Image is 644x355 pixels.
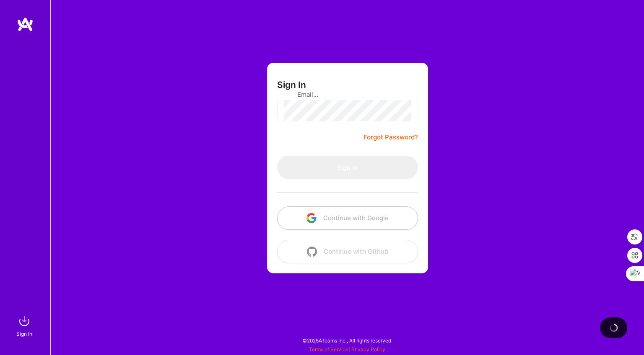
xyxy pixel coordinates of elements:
img: icon [306,213,317,223]
input: Email... [297,84,398,105]
h3: Sign In [277,80,306,90]
button: Continue with Google [277,206,418,230]
button: Sign In [277,156,418,179]
span: | [309,346,385,352]
div: © 2025 ATeams Inc., All rights reserved. [50,330,644,351]
img: loading [608,322,619,333]
a: Privacy Policy [351,346,385,352]
a: Terms of Service [309,346,348,352]
button: Continue with Github [277,240,418,263]
img: sign in [16,313,33,329]
a: sign inSign In [18,313,33,338]
img: logo [17,17,34,32]
div: Sign In [16,329,32,338]
a: Forgot Password? [364,132,418,142]
img: icon [307,247,317,257]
